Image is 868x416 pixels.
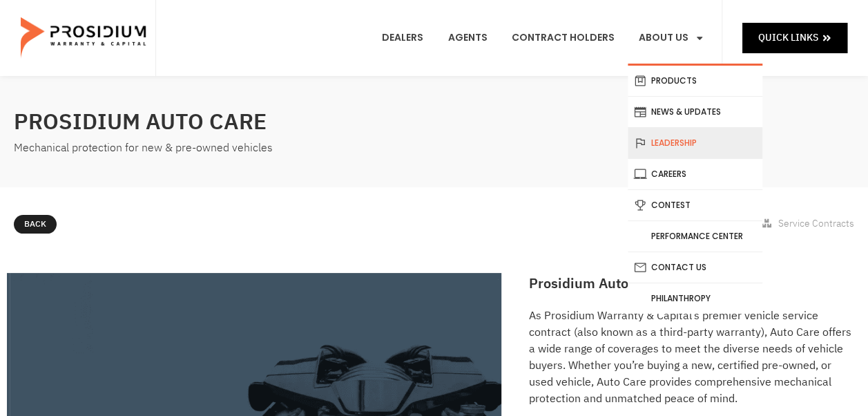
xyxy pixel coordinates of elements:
div: Mechanical protection for new & pre-owned vehicles [14,138,427,158]
h2: Prosidium Auto Care [14,105,427,138]
a: About Us [628,12,715,64]
nav: Menu [372,12,715,64]
h2: Prosidium Auto Care [529,273,854,294]
span: Back [24,217,46,232]
a: Back [14,215,57,234]
a: Products [628,66,762,96]
a: News & Updates [628,97,762,127]
a: Leadership [628,128,762,158]
a: Performance Center [628,221,762,252]
a: Contest [628,190,762,220]
a: Contact Us [628,252,762,283]
span: Service Contracts [778,216,854,231]
a: Agents [437,12,497,64]
ul: About Us [628,64,762,314]
a: Philanthropy [628,283,762,314]
a: Dealers [372,12,434,64]
a: Contract Holders [501,12,624,64]
a: Careers [628,159,762,189]
span: Quick Links [758,29,818,46]
p: As Prosidium Warranty & Capital’s premier vehicle service contract (also known as a third-party w... [529,308,854,407]
a: Quick Links [742,23,847,53]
